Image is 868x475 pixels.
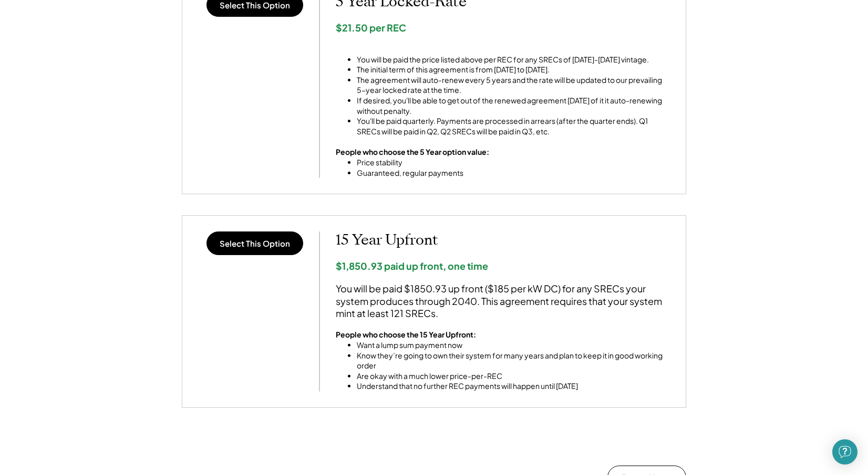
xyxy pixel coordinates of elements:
li: Guaranteed, regular payments [357,168,489,178]
li: Want a lump sum payment now [357,340,670,351]
li: The agreement will auto-renew every 5 years and the rate will be updated to our prevailing 5-year... [357,75,670,96]
li: Understand that no further REC payments will happen until [DATE] [357,381,670,392]
div: You will be paid $1850.93 up front ($185 per kW DC) for any SRECs your system produces through 20... [336,282,670,319]
button: Select This Option [206,231,303,255]
li: Are okay with a much lower price-per-REC [357,371,670,382]
li: You will be paid the price listed above per REC for any SRECs of [DATE]-[DATE] vintage. [357,55,670,65]
li: The initial term of this agreement is from [DATE] to [DATE]. [357,65,670,75]
h2: 15 Year Upfront [336,231,670,249]
li: You'll be paid quarterly. Payments are processed in arrears (after the quarter ends). Q1 SRECs wi... [357,116,670,136]
div: $21.50 per REC [336,22,670,34]
strong: People who choose the 15 Year Upfront: [336,330,476,339]
li: If desired, you'll be able to get out of the renewed agreement [DATE] of it it auto-renewing with... [357,96,670,116]
div: Open Intercom Messenger [832,439,857,465]
li: Know they’re going to own their system for many years and plan to keep it in good working order [357,351,670,371]
li: Price stability [357,157,489,168]
strong: People who choose the 5 Year option value: [336,147,489,156]
div: $1,850.93 paid up front, one time [336,260,670,272]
